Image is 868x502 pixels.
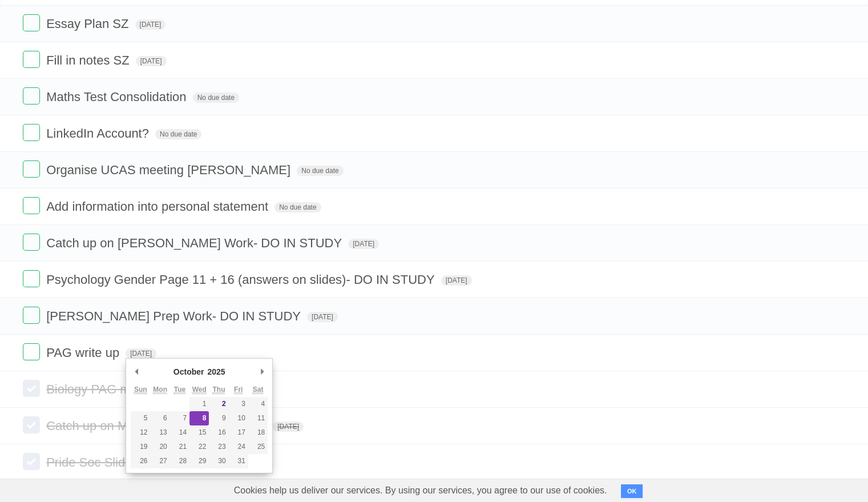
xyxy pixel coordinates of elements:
span: [DATE] [441,275,472,286]
span: [DATE] [126,348,156,359]
button: 9 [209,411,228,425]
span: No due date [193,93,239,103]
span: [DATE] [136,56,167,66]
button: 2 [209,397,228,411]
span: No due date [155,129,201,139]
button: 28 [170,454,189,468]
button: 23 [209,440,228,454]
label: Done [23,197,40,214]
button: 16 [209,425,228,440]
button: 5 [131,411,150,425]
span: [PERSON_NAME] Prep Work- DO IN STUDY [46,309,304,323]
button: 20 [150,440,169,454]
span: Essay Plan SZ [46,17,131,31]
abbr: Monday [153,385,167,394]
button: 22 [189,440,209,454]
span: [DATE] [273,421,304,432]
button: 27 [150,454,169,468]
button: 18 [248,425,268,440]
label: Done [23,380,40,397]
button: 3 [229,397,248,411]
abbr: Thursday [212,385,225,394]
label: Done [23,124,40,141]
span: Add information into personal statement [46,199,271,214]
button: 15 [189,425,209,440]
button: 12 [131,425,150,440]
abbr: Tuesday [174,385,185,394]
span: Fill in notes SZ [46,53,132,67]
span: Maths Test Consolidation [46,90,189,104]
abbr: Wednesday [192,385,207,394]
label: Done [23,343,40,360]
span: Biology PAG method prep [46,382,193,396]
span: LinkedIn Account? [46,126,152,140]
label: Done [23,234,40,251]
label: Done [23,160,40,178]
button: Previous Month [131,363,142,380]
span: Cookies help us deliver our services. By using our services, you agree to our use of cookies. [223,479,619,502]
button: 10 [229,411,248,425]
button: OK [621,484,643,498]
button: 21 [170,440,189,454]
label: Done [23,453,40,470]
label: Done [23,51,40,68]
span: Psychology Gender Page 11 + 16 (answers on slides)- DO IN STUDY [46,272,437,287]
button: 14 [170,425,189,440]
abbr: Friday [234,385,243,394]
button: 26 [131,454,150,468]
span: [DATE] [135,19,166,30]
span: No due date [297,166,343,176]
label: Done [23,87,40,105]
span: No due date [274,202,321,212]
abbr: Sunday [134,385,147,394]
label: Done [23,307,40,324]
button: 6 [150,411,169,425]
span: Organise UCAS meeting [PERSON_NAME] [46,163,293,177]
button: 31 [229,454,248,468]
button: 19 [131,440,150,454]
label: Done [23,14,40,31]
button: 7 [170,411,189,425]
button: 8 [189,411,209,425]
span: Pride Soc Slides [46,455,141,469]
button: 4 [248,397,268,411]
span: [DATE] [348,239,379,249]
button: 11 [248,411,268,425]
label: Done [23,270,40,287]
span: [DATE] [307,312,338,322]
button: 25 [248,440,268,454]
button: 24 [229,440,248,454]
span: PAG write up [46,346,122,360]
button: 30 [209,454,228,468]
button: Next Month [256,363,268,380]
span: Catch up on [PERSON_NAME] Work- DO IN STUDY [46,236,345,250]
button: 29 [189,454,209,468]
button: 17 [229,425,248,440]
label: Done [23,416,40,433]
button: 1 [189,397,209,411]
div: October [172,363,206,380]
button: 13 [150,425,169,440]
span: Catch up on Mr Black Psychology Work [46,419,269,433]
div: 2025 [205,363,227,380]
abbr: Saturday [253,385,264,394]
